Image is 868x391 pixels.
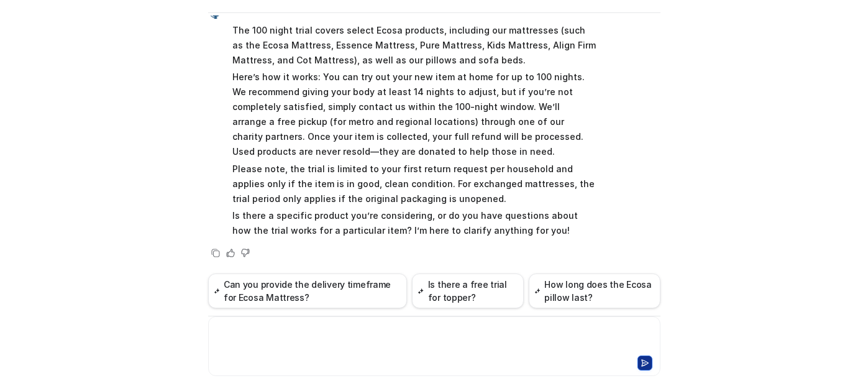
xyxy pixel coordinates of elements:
[233,162,596,206] p: Please note, the trial is limited to your first return request per household and applies only if ...
[208,274,408,308] button: Can you provide the delivery timeframe for Ecosa Mattress?
[233,70,596,159] p: Here’s how it works: You can try out your new item at home for up to 100 nights. We recommend giv...
[529,274,660,308] button: How long does the Ecosa pillow last?
[233,23,596,68] p: The 100 night trial covers select Ecosa products, including our mattresses (such as the Ecosa Mat...
[412,274,523,308] button: Is there a free trial for topper?
[233,208,596,238] p: Is there a specific product you’re considering, or do you have questions about how the trial work...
